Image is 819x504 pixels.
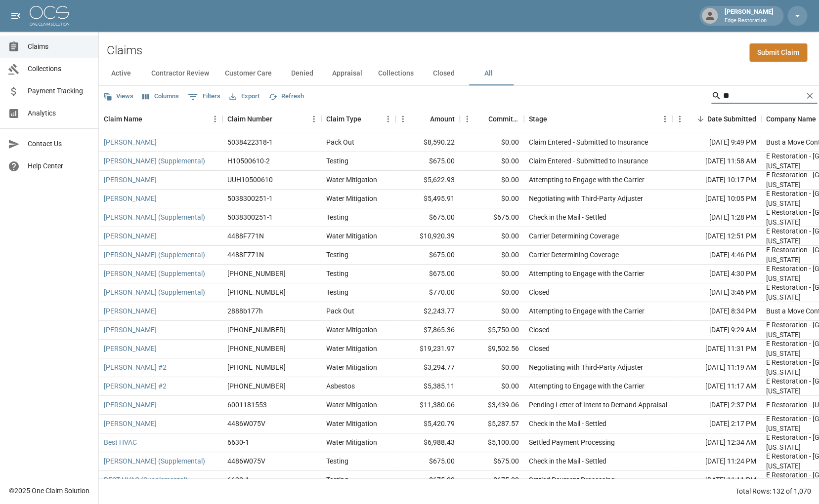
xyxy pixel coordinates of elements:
[104,137,157,147] a: [PERSON_NAME]
[672,112,687,126] button: Menu
[672,321,761,340] div: [DATE] 9:29 AM
[6,6,26,26] button: open drawer
[672,433,761,452] div: [DATE] 12:34 AM
[460,396,524,415] div: $3,439.06
[326,400,377,410] div: Water Mitigation
[222,105,321,133] div: Claim Number
[672,377,761,396] div: [DATE] 11:17 AM
[326,105,361,133] div: Claim Type
[672,471,761,490] div: [DATE] 11:11 PM
[107,43,142,58] h2: Claims
[672,452,761,471] div: [DATE] 11:24 PM
[326,362,377,372] div: Water Mitigation
[529,475,615,485] div: Settled Payment Processing
[735,486,811,496] div: Total Rows: 132 of 1,070
[104,105,142,133] div: Claim Name
[326,325,377,335] div: Water Mitigation
[326,287,348,297] div: Testing
[227,381,286,391] div: 01-009-022574
[395,133,460,152] div: $8,590.22
[395,208,460,227] div: $675.00
[460,358,524,377] div: $0.00
[395,358,460,377] div: $3,294.77
[217,62,280,85] button: Customer Care
[104,400,157,410] a: [PERSON_NAME]
[395,433,460,452] div: $6,988.43
[104,175,157,185] a: [PERSON_NAME]
[672,246,761,265] div: [DATE] 4:46 PM
[749,43,807,62] a: Submit Claim
[529,325,550,335] div: Closed
[326,194,377,203] div: Water Mitigation
[326,344,377,353] div: Water Mitigation
[711,88,817,106] div: Search
[460,227,524,246] div: $0.00
[529,344,550,353] div: Closed
[672,396,761,415] div: [DATE] 2:37 PM
[104,287,205,297] a: [PERSON_NAME] (Supplemental)
[460,321,524,340] div: $5,750.00
[104,194,157,203] a: [PERSON_NAME]
[395,283,460,302] div: $770.00
[324,62,370,85] button: Appraisal
[208,112,222,126] button: Menu
[672,208,761,227] div: [DATE] 1:28 PM
[185,89,223,105] button: Show filters
[657,112,672,126] button: Menu
[326,269,348,278] div: Testing
[395,227,460,246] div: $10,920.39
[460,171,524,190] div: $0.00
[460,340,524,358] div: $9,502.56
[672,190,761,208] div: [DATE] 10:05 PM
[529,250,619,260] div: Carrier Determining Coverage
[529,212,606,222] div: Check in the Mail - Settled
[280,62,324,85] button: Denied
[460,208,524,227] div: $675.00
[99,62,819,85] div: dynamic tabs
[802,88,817,103] button: Clear
[227,231,264,241] div: 4488F771N
[104,156,205,166] a: [PERSON_NAME] (Supplemental)
[395,265,460,283] div: $675.00
[460,452,524,471] div: $675.00
[28,41,90,52] span: Claims
[422,62,466,85] button: Closed
[227,175,273,185] div: UUH10500610
[104,475,188,485] a: BEST HVAC (Supplemental)
[460,302,524,321] div: $0.00
[227,344,286,353] div: 300-0409441-2025
[326,175,377,185] div: Water Mitigation
[104,419,157,428] a: [PERSON_NAME]
[28,139,90,149] span: Contact Us
[326,475,348,485] div: Testing
[381,112,395,126] button: Menu
[326,381,355,391] div: Asbestos
[672,171,761,190] div: [DATE] 10:17 PM
[99,105,222,133] div: Claim Name
[547,112,561,126] button: Sort
[460,133,524,152] div: $0.00
[529,105,547,133] div: Stage
[460,283,524,302] div: $0.00
[460,105,524,133] div: Committed Amount
[466,62,511,85] button: All
[361,112,375,126] button: Sort
[529,400,667,410] div: Pending Letter of Intent to Demand Appraisal
[672,302,761,321] div: [DATE] 8:34 PM
[326,306,354,316] div: Pack Out
[326,437,377,447] div: Water Mitigation
[395,302,460,321] div: $2,243.77
[529,419,606,428] div: Check in the Mail - Settled
[104,344,157,353] a: [PERSON_NAME]
[28,161,90,171] span: Help Center
[395,471,460,490] div: $675.00
[28,86,90,96] span: Payment Tracking
[227,400,267,410] div: 6001181553
[227,362,286,372] div: 01-009-022574
[104,325,157,335] a: [PERSON_NAME]
[725,17,774,25] p: Edge Restoration
[529,137,648,147] div: Claim Entered - Submitted to Insurance
[104,269,205,278] a: [PERSON_NAME] (Supplemental)
[104,362,167,372] a: [PERSON_NAME] #2
[395,190,460,208] div: $5,495.91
